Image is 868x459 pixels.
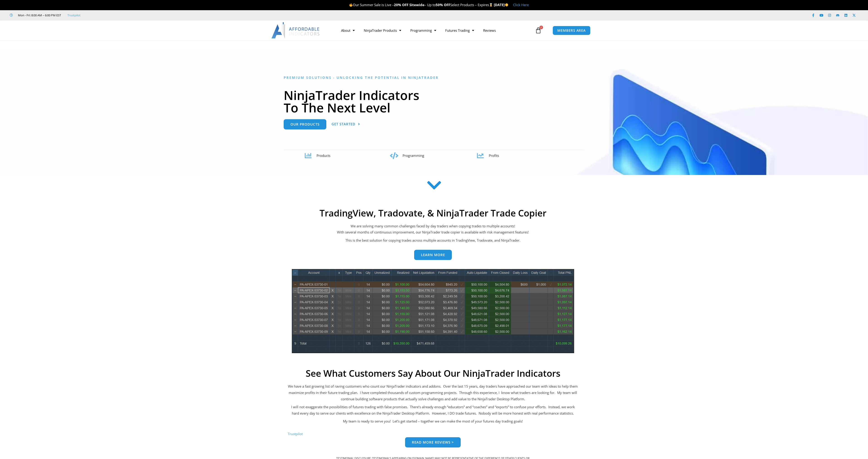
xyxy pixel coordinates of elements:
span: 0 [539,26,543,29]
img: ⌛ [489,3,493,7]
a: Our Products [284,119,326,129]
h2: TradingView, Tradovate, & NinjaTrader Trade Copier [288,208,578,219]
h1: NinjaTrader Indicators To The Next Level [284,89,584,114]
a: Futures Trading [441,25,479,36]
h2: See What Customers Say About Our NinjaTrader Indicators [288,368,578,379]
p: I will not exaggerate the possibilities of futures trading with false promises. There’s already e... [288,404,578,417]
strong: 50% OFF [436,2,450,7]
a: About [337,25,359,36]
a: Reviews [479,25,500,36]
span: Get Started [332,122,355,126]
span: Our Summer Sale is Live – – Up to Select Products – Expires [349,2,494,7]
a: Trustpilot [288,432,303,436]
span: MEMBERS AREA [557,29,586,32]
img: LogoAI | Affordable Indicators – NinjaTrader [271,22,320,39]
strong: 20% OFF [394,2,408,7]
span: Programming [403,153,424,158]
a: Get Started [332,119,360,129]
h6: Premium Solutions - Unlocking the Potential in NinjaTrader [284,75,584,80]
p: We have a fast growing list of raving customers who count our NinjaTrader indicators and addons. ... [288,383,578,402]
a: Click Here [513,2,529,7]
span: Mon - Fri: 8:00 AM – 6:00 PM EST [17,12,61,18]
a: Programming [406,25,441,36]
a: 0 [528,24,548,37]
img: 🔥 [349,3,353,7]
span: Profits [489,153,499,158]
span: Our Products [290,123,320,126]
strong: [DATE] [494,2,509,7]
a: Trustpilot [67,12,81,18]
a: Learn more [414,250,452,260]
a: NinjaTrader Products [359,25,406,36]
a: Read more reviews > [405,437,461,447]
p: This is the best solution for copying trades across multiple accounts in TradingView, Tradovate, ... [288,237,578,244]
span: Read more reviews > [412,441,454,444]
span: Learn more [421,253,445,257]
img: wideview8 28 2 | Affordable Indicators – NinjaTrader [292,269,574,353]
a: MEMBERS AREA [553,26,590,35]
p: My team is ready to serve you! Let’s get started – together we can make the most of your futures ... [288,418,578,425]
span: Products [317,153,330,158]
p: We are solving many common challenges faced by day traders when copying trades to multiple accoun... [288,223,578,236]
nav: Menu [337,25,534,36]
img: 🌞 [505,3,508,7]
strong: Sitewide [409,2,424,7]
